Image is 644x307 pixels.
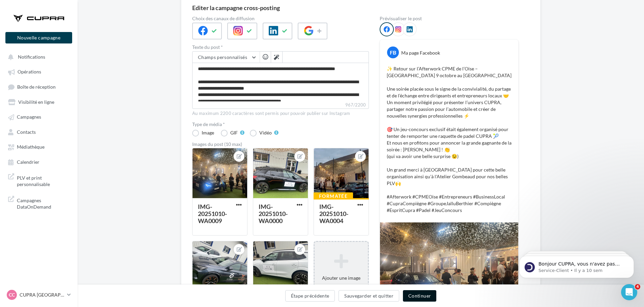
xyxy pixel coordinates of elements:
div: IMG-20251010-WA0000 [259,203,288,224]
a: Médiathèque [4,141,74,153]
div: IMG-20251010-WA0009 [198,203,227,224]
div: GIF [230,130,238,135]
p: CUPRA [GEOGRAPHIC_DATA] [20,291,64,298]
button: Étape précédente [285,290,335,302]
a: Campagnes DataOnDemand [4,193,74,213]
label: Type de média * [192,122,369,127]
a: Opérations [4,65,74,78]
button: Nouvelle campagne [5,32,72,43]
div: Au maximum 2200 caractères sont permis pour pouvoir publier sur Instagram [192,111,369,117]
button: Notifications [4,51,71,63]
button: Champs personnalisés [193,52,260,63]
span: Médiathèque [17,144,45,150]
span: PLV et print personnalisable [17,173,69,188]
div: Image [202,130,214,135]
p: ✨ Retour sur l’Afterwork CPME de l’Oise – [GEOGRAPHIC_DATA] 9 octobre au [GEOGRAPHIC_DATA] Une so... [387,65,511,214]
iframe: Intercom live chat [621,284,637,300]
a: CC CUPRA [GEOGRAPHIC_DATA] [5,288,72,301]
div: Formatée [314,192,353,200]
span: Campagnes DataOnDemand [17,196,69,210]
span: Visibilité en ligne [18,99,54,105]
a: Calendrier [4,156,74,168]
div: Images du post (10 max) [192,142,369,147]
span: 4 [635,284,640,289]
button: Continuer [403,290,436,302]
label: Choix des canaux de diffusion [192,16,369,21]
a: Visibilité en ligne [4,96,74,108]
span: Campagnes [17,114,41,120]
a: Contacts [4,126,74,138]
span: CC [9,291,15,298]
label: Texte du post * [192,45,369,50]
div: Vidéo [259,130,272,135]
span: Notifications [18,54,45,60]
label: 967/2200 [192,101,369,109]
span: Champs personnalisés [198,54,247,60]
span: Calendrier [17,159,39,165]
a: Campagnes [4,111,74,123]
a: PLV et print personnalisable [4,171,74,190]
button: Sauvegarder et quitter [339,290,399,302]
div: IMG-20251010-WA0004 [319,203,348,224]
iframe: Intercom notifications message [509,242,644,289]
span: Contacts [17,129,36,135]
span: Bonjour CUPRA, vous n'avez pas encore souscrit au module Marketing Direct ? Pour cela, c'est simp... [29,20,114,72]
a: Boîte de réception [4,81,74,93]
div: FB [387,47,399,58]
div: Editer la campagne cross-posting [192,5,280,11]
p: Message from Service-Client, sent Il y a 10 sem [29,26,116,32]
div: Ma page Facebook [401,50,440,56]
span: Opérations [18,69,41,75]
div: Prévisualiser le post [380,16,519,21]
span: Boîte de réception [17,84,56,90]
